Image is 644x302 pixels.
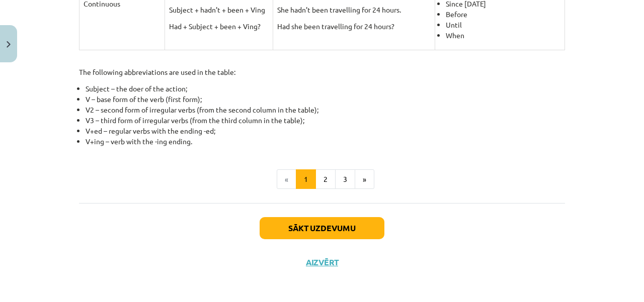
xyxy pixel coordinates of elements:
[79,67,565,77] p: The following abbreviations are used in the table:
[86,136,565,147] li: V+ing – verb with the -ing ending.
[335,169,355,189] button: 3
[86,94,565,105] li: V – base form of the verb (first form);
[446,20,560,30] li: Until
[260,217,384,239] button: Sākt uzdevumu
[446,9,560,20] li: Before
[86,126,565,136] li: V+ed – regular verbs with the ending -ed;
[86,83,565,94] li: Subject – the doer of the action;
[79,169,565,189] nav: Page navigation example
[169,5,269,15] p: Subject + hadn’t + been + Ving
[303,257,341,267] button: Aizvērt
[277,5,431,15] p: She hadn’t been travelling for 24 hours.
[86,115,565,126] li: V3 – third form of irregular verbs (from the third column in the table);
[315,169,336,189] button: 2
[169,21,269,32] p: Had + Subject + been + Ving?
[277,21,431,32] p: Had she been travelling for 24 hours?
[7,41,11,48] img: icon-close-lesson-0947bae3869378f0d4975bcd49f059093ad1ed9edebbc8119c70593378902aed.svg
[296,169,316,189] button: 1
[355,169,374,189] button: »
[446,30,560,41] li: When
[86,105,565,115] li: V2 – second form of irregular verbs (from the second column in the table);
